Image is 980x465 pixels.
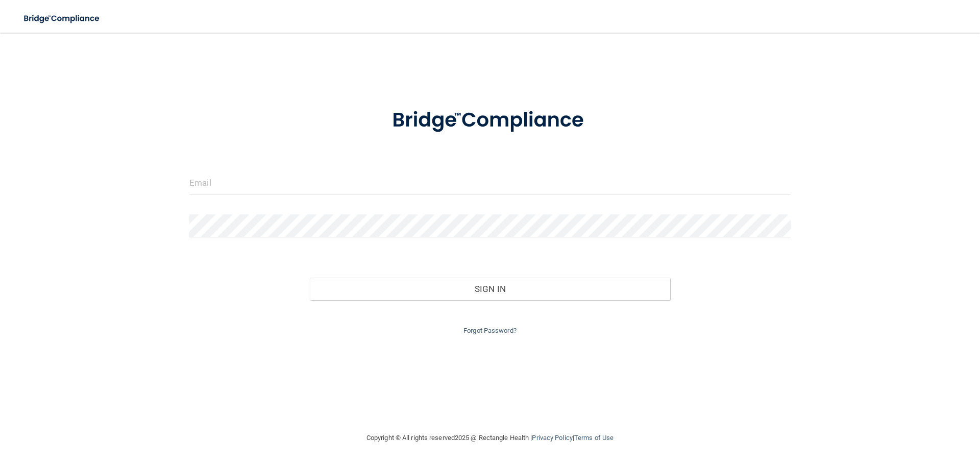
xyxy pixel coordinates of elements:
[532,434,572,442] a: Privacy Policy
[189,172,791,194] input: Email
[310,278,671,300] button: Sign In
[15,8,109,29] img: bridge_compliance_login_screen.278c3ca4.svg
[304,422,676,454] div: Copyright © All rights reserved 2025 @ Rectangle Health | |
[574,434,614,442] a: Terms of Use
[371,94,609,147] img: bridge_compliance_login_screen.278c3ca4.svg
[463,327,517,334] a: Forgot Password?
[803,393,968,433] iframe: Drift Widget Chat Controller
